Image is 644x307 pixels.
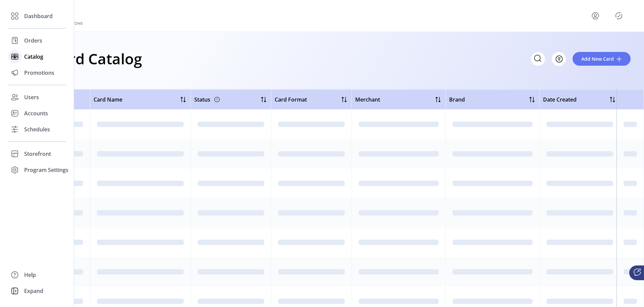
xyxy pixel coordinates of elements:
[573,52,631,66] button: Add New Card
[543,96,577,104] span: Date Created
[449,96,465,104] span: Brand
[24,69,54,77] span: Promotions
[275,96,307,104] span: Card Format
[24,12,53,20] span: Dashboard
[24,53,43,61] span: Catalog
[24,150,51,158] span: Storefront
[590,10,601,21] button: menu
[24,125,50,133] span: Schedules
[51,47,142,70] h1: Card Catalog
[24,93,39,101] span: Users
[24,109,48,117] span: Accounts
[24,37,42,45] span: Orders
[531,52,545,66] input: Search
[24,271,36,279] span: Help
[94,96,122,104] span: Card Name
[552,52,566,66] button: Filter Button
[24,287,43,295] span: Expand
[613,10,624,21] button: Publisher Panel
[581,55,614,62] span: Add New Card
[355,96,380,104] span: Merchant
[24,166,68,174] span: Program Settings
[194,94,221,105] div: Status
